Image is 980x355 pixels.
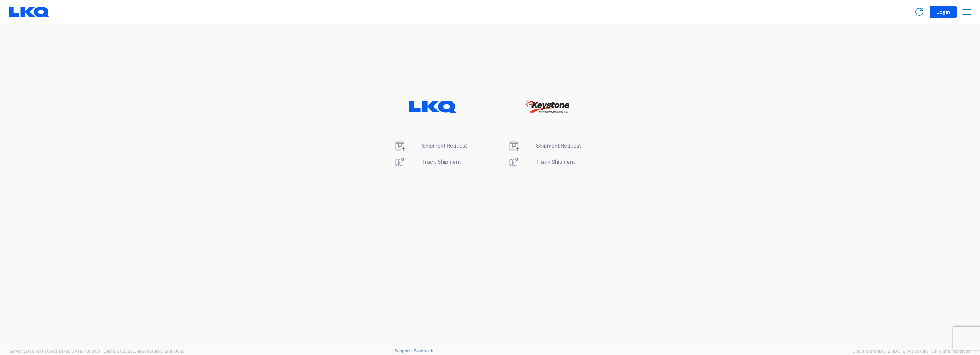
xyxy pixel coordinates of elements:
a: Support [394,348,414,353]
a: Track Shipment [508,159,575,165]
span: Server: 2025.18.0-a0edd1917ac [9,349,100,353]
a: Track Shipment [394,159,461,165]
a: Shipment Request [394,143,467,149]
span: [DATE] 10:10:00 [70,349,100,353]
span: Shipment Request [422,143,467,149]
span: Copyright © [DATE]-[DATE] Agistix Inc., All Rights Reserved [853,348,971,355]
span: Track Shipment [536,159,575,165]
a: Feedback [414,348,433,353]
span: Shipment Request [536,143,581,149]
span: Client: 2025.18.0-198a450 [104,349,185,353]
span: [DATE] 10:06:13 [155,349,185,353]
button: Login [930,6,957,18]
a: Shipment Request [508,143,581,149]
span: Track Shipment [422,159,461,165]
